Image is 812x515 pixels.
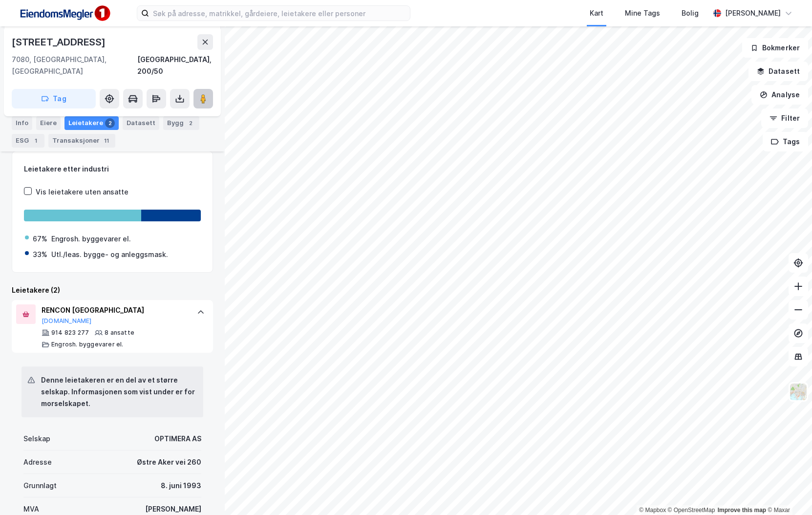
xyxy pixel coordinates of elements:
[51,341,124,348] div: Engrosh. byggevarer el.
[186,118,195,128] div: 2
[12,34,107,50] div: [STREET_ADDRESS]
[33,249,47,260] div: 33%
[12,284,213,296] div: Leietakere (2)
[12,54,137,77] div: 7080, [GEOGRAPHIC_DATA], [GEOGRAPHIC_DATA]
[751,85,808,105] button: Analyse
[23,480,57,492] div: Grunnlagt
[163,116,199,130] div: Bygg
[761,108,808,128] button: Filter
[23,503,39,515] div: MVA
[42,317,92,325] button: [DOMAIN_NAME]
[625,7,660,19] div: Mine Tags
[102,136,111,146] div: 11
[64,116,119,130] div: Leietakere
[145,503,201,515] div: [PERSON_NAME]
[12,116,32,130] div: Info
[51,233,131,245] div: Engrosh. byggevarer el.
[41,374,195,409] div: Denne leietakeren er en del av et større selskap. Informasjonen som vist under er for morselskapet.
[137,456,201,468] div: Østre Aker vei 260
[742,38,808,58] button: Bokmerker
[51,329,89,337] div: 914 823 277
[137,54,213,77] div: [GEOGRAPHIC_DATA], 200/50
[23,433,50,445] div: Selskap
[51,249,168,260] div: Utl./leas. bygge- og anleggsmask.
[149,6,410,21] input: Søk på adresse, matrikkel, gårdeiere, leietakere eller personer
[763,468,812,515] iframe: Chat Widget
[725,7,781,19] div: [PERSON_NAME]
[16,2,113,24] img: F4PB6Px+NJ5v8B7XTbfpPpyloAAAAASUVORK5CYII=
[639,507,666,514] a: Mapbox
[123,116,159,130] div: Datasett
[718,507,766,514] a: Improve this map
[161,480,201,492] div: 8. juni 1993
[24,163,201,175] div: Leietakere etter industri
[42,304,187,316] div: RENCON [GEOGRAPHIC_DATA]
[763,468,812,515] div: Kontrollprogram for chat
[12,134,44,148] div: ESG
[36,116,61,130] div: Eiere
[668,507,715,514] a: OpenStreetMap
[748,62,808,81] button: Datasett
[590,7,603,19] div: Kart
[48,134,115,148] div: Transaksjoner
[36,186,128,198] div: Vis leietakere uten ansatte
[682,7,699,19] div: Bolig
[105,329,134,337] div: 8 ansatte
[23,456,52,468] div: Adresse
[12,89,96,108] button: Tag
[33,233,47,245] div: 67%
[763,132,808,151] button: Tags
[105,118,115,128] div: 2
[31,136,41,146] div: 1
[154,433,201,445] div: OPTIMERA AS
[789,383,808,401] img: Z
